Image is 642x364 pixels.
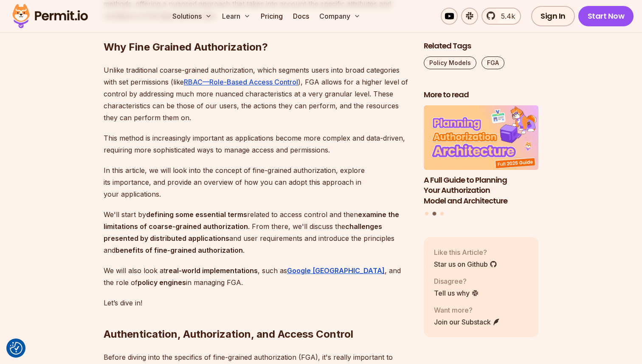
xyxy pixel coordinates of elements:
img: A Full Guide to Planning Your Authorization Model and Architecture [424,105,538,170]
p: Disagree? [434,276,479,286]
strong: policy engines [138,278,186,287]
p: This method is increasingly important as applications become more complex and data-driven, requir... [104,132,410,156]
li: 2 of 3 [424,105,538,206]
p: We will also look at , such as , and the role of in managing FGA. [104,265,410,288]
a: 5.4k [481,8,521,25]
span: 5.4k [496,11,515,21]
a: Docs [290,8,313,25]
h2: Related Tags [424,41,538,51]
button: Go to slide 1 [425,212,428,215]
button: Solutions [169,8,215,25]
button: Go to slide 2 [433,212,436,215]
button: Go to slide 3 [440,212,444,215]
h2: More to read [424,90,538,100]
strong: benefits of fine-grained authorization [115,246,243,254]
p: Want more? [434,305,500,315]
p: Unlike traditional coarse-grained authorization, which segments users into broad categories with ... [104,64,410,124]
h3: A Full Guide to Planning Your Authorization Model and Architecture [424,175,538,206]
div: Posts [424,105,538,217]
h2: Authentication, Authorization, and Access Control [104,293,410,341]
a: Tell us why [434,288,479,298]
a: Sign In [531,6,575,26]
button: Learn [219,8,254,25]
a: Star us on Github [434,259,497,269]
a: Pricing [257,8,286,25]
a: Start Now [578,6,634,26]
p: In this article, we will look into the concept of fine-grained authorization, explore its importa... [104,164,410,200]
p: We'll start by related to access control and then . From there, we'll discuss the and user requir... [104,209,410,256]
a: Google [GEOGRAPHIC_DATA] [287,266,385,275]
p: Like this Article? [434,247,497,257]
a: FGA [481,56,504,69]
strong: defining some essential terms [146,210,247,219]
p: Let’s dive in! [104,297,410,309]
button: Consent Preferences [10,342,23,355]
a: Policy Models [424,56,476,69]
a: Join our Substack [434,316,500,327]
a: RBAC—Role-Based Access Control [184,78,298,86]
button: Company [316,8,364,25]
a: A Full Guide to Planning Your Authorization Model and ArchitectureA Full Guide to Planning Your A... [424,105,538,206]
strong: real-world implementations [166,266,258,275]
img: Permit logo [8,2,92,31]
img: Revisit consent button [10,342,23,355]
